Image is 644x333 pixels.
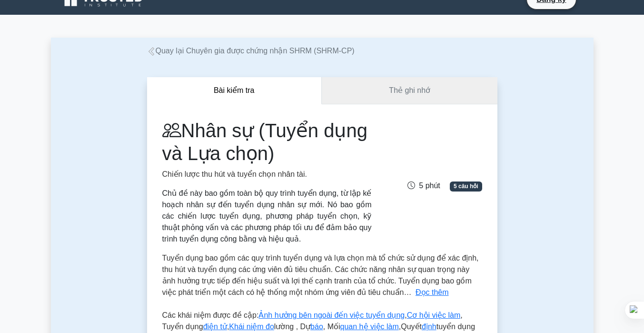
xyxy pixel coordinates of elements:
[310,323,323,331] a: báo
[416,288,449,296] font: Đọc thêm
[162,120,367,164] font: Nhân sự (Tuyển dụng và Lựa chọn)
[407,311,461,319] a: Cơ hội việc làm
[162,189,372,243] font: Chủ đề này bao gồm toàn bộ quy trình tuyển dụng, từ lập kế hoạch nhân sự đến tuyển dụng nhân sự m...
[227,323,229,331] font: ,
[405,311,406,319] font: ,
[340,323,399,331] a: quan hệ việc làm
[454,183,478,190] font: 5 câu hỏi
[162,311,259,319] font: Các khái niệm được đề cập:
[274,323,310,331] font: lường , Dự
[416,287,449,298] button: Đọc thêm
[419,182,440,190] font: 5 phút
[162,254,479,296] font: Tuyển dụng bao gồm các quy trình tuyển dụng và lựa chọn mà tổ chức sử dụng để xác định, thu hút v...
[203,323,227,331] a: điện tử
[162,170,307,178] font: Chiến lược thu hút và tuyển chọn nhân tài.
[214,86,255,94] font: Bài kiểm tra
[229,323,274,331] a: Khái niệm đo
[401,323,422,331] font: Quyết
[422,323,436,331] a: định
[389,86,430,94] font: Thẻ ghi nhớ
[147,47,355,55] a: Quay lại Chuyên gia được chứng nhận SHRM (SHRM-CP)
[399,323,401,331] font: ,
[258,311,405,319] a: Ảnh hưởng bên ngoài đến việc tuyển dụng
[156,47,355,55] font: Quay lại Chuyên gia được chứng nhận SHRM (SHRM-CP)
[323,323,340,331] font: , Mối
